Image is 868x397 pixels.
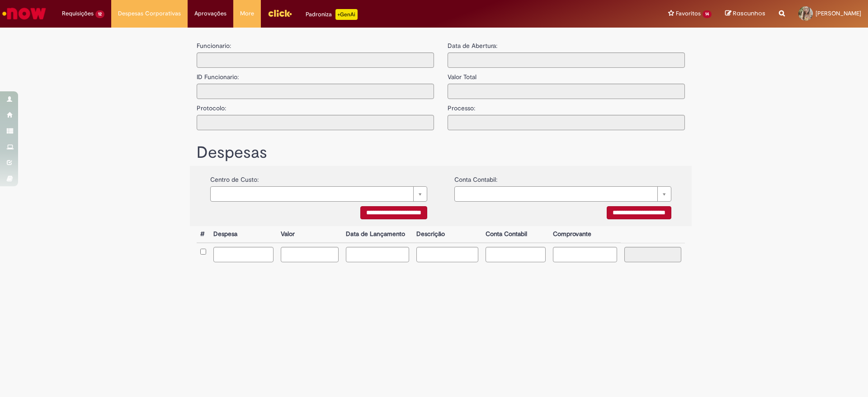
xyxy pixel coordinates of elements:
img: ServiceNow [1,5,47,23]
th: Data de Lançamento [342,226,413,243]
label: Data de Abertura: [448,41,497,50]
span: Favoritos [676,9,701,18]
label: Centro de Custo: [210,170,259,184]
th: Despesa [210,226,277,243]
span: Rascunhos [733,9,765,18]
p: +GenAi [335,9,358,20]
img: click_logo_yellow_360x200.png [268,6,292,20]
label: Valor Total [448,68,476,81]
a: Limpar campo {0} [454,186,671,202]
th: # [197,226,210,243]
a: Rascunhos [725,9,765,18]
span: 14 [703,10,712,18]
div: Padroniza [306,9,358,20]
label: Funcionario: [197,41,231,50]
th: Conta Contabil [482,226,549,243]
label: Processo: [448,99,475,113]
span: More [240,9,254,18]
span: Despesas Corporativas [118,9,181,18]
h1: Despesas [197,144,685,162]
span: Requisições [62,9,94,18]
a: Limpar campo {0} [210,186,427,202]
span: [PERSON_NAME] [816,9,861,17]
label: ID Funcionario: [197,68,239,81]
label: Protocolo: [197,99,226,113]
label: Conta Contabil: [454,170,497,184]
th: Valor [277,226,342,243]
th: Comprovante [549,226,621,243]
th: Descrição [413,226,481,243]
span: Aprovações [194,9,226,18]
span: 12 [95,10,104,18]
